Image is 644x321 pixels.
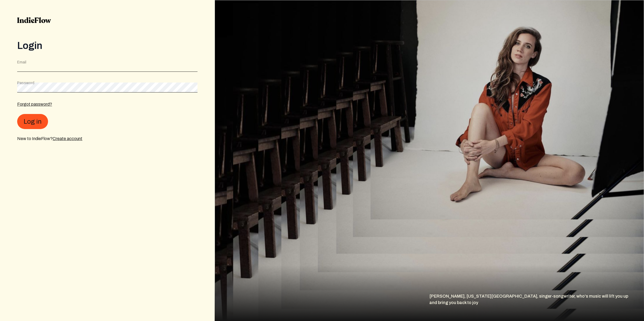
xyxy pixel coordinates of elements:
div: Login [17,40,197,51]
a: Forgot password? [17,102,52,106]
div: New to IndieFlow? [17,135,197,142]
div: [PERSON_NAME], [US_STATE][GEOGRAPHIC_DATA], singer-songwriter, who's music will lift you up and b... [429,293,644,321]
a: Create account [53,136,82,141]
img: indieflow-logo-black.svg [17,17,51,23]
label: Email [17,60,26,65]
button: Log in [17,114,48,129]
label: Password [17,80,34,86]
